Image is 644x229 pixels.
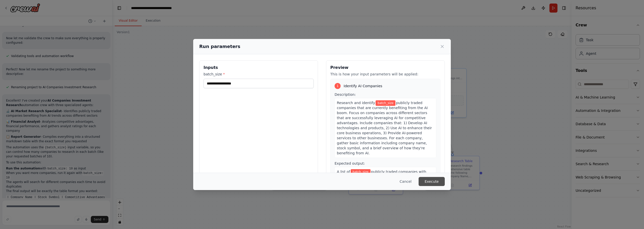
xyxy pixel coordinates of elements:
button: Cancel [396,177,416,186]
span: Research and identify [337,101,375,105]
span: Identify AI Companies [344,83,382,88]
div: 1 [335,83,341,89]
span: publicly traded companies that are currently benefiting from the AI boom. Focus on companies acro... [337,101,432,155]
span: Variable: batch_size [376,100,395,106]
span: Variable: batch_size [351,169,371,175]
span: A list of [337,170,350,174]
h3: Preview [330,65,440,71]
h2: Run parameters [199,43,240,50]
p: This is how your input parameters will be applied: [330,72,440,77]
span: Expected output: [335,161,365,165]
span: publicly traded companies with their stock symbols and brief descriptions of how they're benefiti... [337,170,432,194]
span: Description: [335,93,356,97]
h3: Inputs [204,65,314,71]
button: Execute [419,177,445,186]
label: batch_size [204,72,314,77]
